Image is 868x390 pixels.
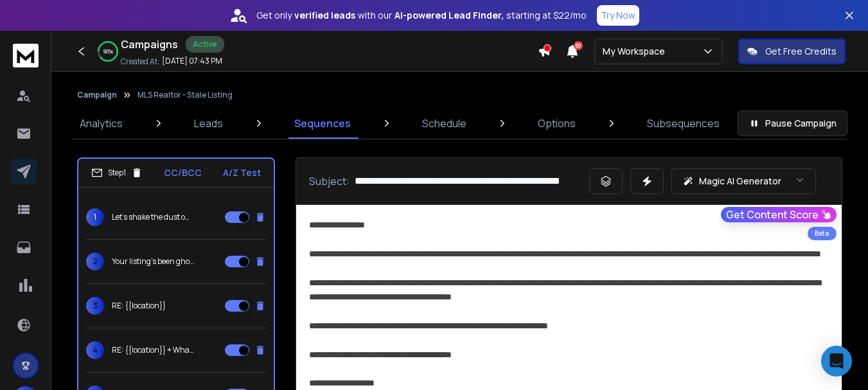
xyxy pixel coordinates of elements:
[186,108,231,139] a: Leads
[86,253,104,270] span: 2
[738,111,847,136] button: Pause Campaign
[164,166,202,179] p: CC/BCC
[137,90,233,100] p: MLS Realtor - Stale Listing
[671,168,816,194] button: Magic AI Generator
[223,166,261,179] p: A/Z Test
[287,108,359,139] a: Sequences
[186,36,224,53] div: Active
[294,9,355,22] strong: verified leads
[422,116,466,131] p: Schedule
[394,9,504,22] strong: AI-powered Lead Finder,
[309,173,350,189] p: Subject:
[647,116,720,131] p: Subsequences
[77,90,117,100] button: Campaign
[162,56,222,66] p: [DATE] 07:43 PM
[639,108,727,139] a: Subsequences
[765,45,837,58] p: Get Free Credits
[597,5,639,26] button: Try Now
[821,346,852,377] div: Open Intercom Messenger
[86,208,104,226] span: 1
[72,108,130,139] a: Analytics
[112,345,194,355] p: RE: {{location}} + What if we could get fresh offers [DATE]?
[530,108,583,139] a: Options
[112,212,194,222] p: Let’s shake the dust off your listing at {{location}}
[294,116,351,131] p: Sequences
[80,116,123,131] p: Analytics
[91,167,143,179] div: Step 1
[721,207,837,222] button: Get Content Score
[699,175,781,188] p: Magic AI Generator
[574,41,583,50] span: 50
[112,256,194,267] p: Your listing’s been ghosted… let’s fix that 👻
[414,108,474,139] a: Schedule
[86,341,104,359] span: 4
[808,227,837,240] div: Beta
[13,44,39,67] img: logo
[738,39,846,64] button: Get Free Credits
[194,116,223,131] p: Leads
[256,9,587,22] p: Get only with our starting at $22/mo
[121,37,178,52] h1: Campaigns
[538,116,576,131] p: Options
[603,45,670,58] p: My Workspace
[601,9,635,22] p: Try Now
[121,57,159,67] p: Created At:
[103,48,113,55] p: 90 %
[86,297,104,315] span: 3
[112,301,166,311] p: RE: {{location}}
